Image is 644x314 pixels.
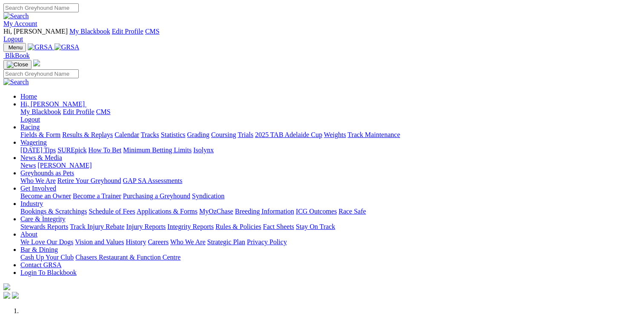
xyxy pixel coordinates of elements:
[137,208,197,215] a: Applications & Forms
[20,200,43,207] a: Industry
[9,44,23,51] span: Menu
[28,43,53,51] img: GRSA
[123,192,190,200] a: Purchasing a Greyhound
[20,261,61,268] a: Contact GRSA
[193,146,214,154] a: Isolynx
[3,3,79,12] input: Search
[89,208,135,215] a: Schedule of Fees
[7,61,28,68] img: Close
[96,108,111,115] a: CMS
[114,131,139,138] a: Calendar
[20,93,37,100] a: Home
[112,28,143,35] a: Edit Profile
[3,69,79,78] input: Search
[63,108,94,115] a: Edit Profile
[20,185,56,192] a: Get Involved
[20,100,86,108] a: Hi, [PERSON_NAME]
[211,131,236,138] a: Coursing
[3,292,10,299] img: facebook.svg
[296,208,337,215] a: ICG Outcomes
[324,131,346,138] a: Weights
[12,292,19,299] img: twitter.svg
[199,208,233,215] a: MyOzChase
[20,254,74,261] a: Cash Up Your Club
[238,131,253,138] a: Trials
[3,60,31,69] button: Toggle navigation
[126,238,146,245] a: History
[145,28,160,35] a: CMS
[75,254,180,261] a: Chasers Restaurant & Function Centre
[3,28,641,43] div: My Account
[20,208,87,215] a: Bookings & Scratchings
[148,238,169,245] a: Careers
[20,139,47,146] a: Wagering
[3,52,30,59] a: BlkBook
[89,146,122,154] a: How To Bet
[54,43,80,51] img: GRSA
[20,192,71,200] a: Become an Owner
[235,208,294,215] a: Breeding Information
[338,208,366,215] a: Race Safe
[70,223,124,230] a: Track Injury Rebate
[167,223,214,230] a: Integrity Reports
[20,100,85,108] span: Hi, [PERSON_NAME]
[20,231,37,238] a: About
[20,154,62,161] a: News & Media
[123,146,192,154] a: Minimum Betting Limits
[20,108,61,115] a: My Blackbook
[57,177,121,184] a: Retire Your Greyhound
[3,43,26,52] button: Toggle navigation
[69,28,110,35] a: My Blackbook
[126,223,166,230] a: Injury Reports
[73,192,121,200] a: Become a Trainer
[141,131,159,138] a: Tracks
[33,60,40,66] img: logo-grsa-white.png
[20,192,641,200] div: Get Involved
[20,238,641,246] div: About
[123,177,183,184] a: GAP SA Assessments
[161,131,186,138] a: Statistics
[20,254,641,261] div: Bar & Dining
[20,177,641,185] div: Greyhounds as Pets
[170,238,206,245] a: Who We Are
[348,131,400,138] a: Track Maintenance
[263,223,294,230] a: Fact Sheets
[255,131,322,138] a: 2025 TAB Adelaide Cup
[3,35,23,43] a: Logout
[5,52,30,59] span: BlkBook
[192,192,224,200] a: Syndication
[20,177,56,184] a: Who We Are
[215,223,261,230] a: Rules & Policies
[20,162,641,169] div: News & Media
[20,246,58,253] a: Bar & Dining
[20,208,641,215] div: Industry
[20,131,641,139] div: Racing
[20,162,36,169] a: News
[20,116,40,123] a: Logout
[20,269,77,276] a: Login To Blackbook
[20,146,641,154] div: Wagering
[20,123,40,131] a: Racing
[37,162,92,169] a: [PERSON_NAME]
[57,146,86,154] a: SUREpick
[3,283,10,290] img: logo-grsa-white.png
[20,223,68,230] a: Stewards Reports
[3,28,68,35] span: Hi, [PERSON_NAME]
[20,131,60,138] a: Fields & Form
[247,238,287,245] a: Privacy Policy
[20,169,74,177] a: Greyhounds as Pets
[3,78,29,86] img: Search
[62,131,113,138] a: Results & Replays
[20,238,73,245] a: We Love Our Dogs
[75,238,124,245] a: Vision and Values
[3,20,37,27] a: My Account
[20,223,641,231] div: Care & Integrity
[20,215,66,223] a: Care & Integrity
[3,12,29,20] img: Search
[20,146,56,154] a: [DATE] Tips
[187,131,209,138] a: Grading
[207,238,245,245] a: Strategic Plan
[296,223,335,230] a: Stay On Track
[20,108,641,123] div: Hi, [PERSON_NAME]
